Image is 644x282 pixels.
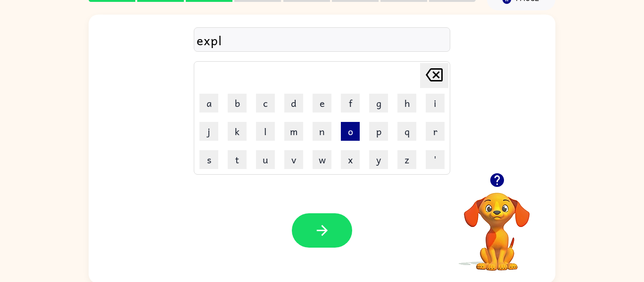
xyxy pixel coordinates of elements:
[199,150,218,169] button: s
[369,122,388,141] button: p
[228,122,247,141] button: k
[256,150,275,169] button: u
[341,122,360,141] button: o
[197,30,447,50] div: expl
[313,94,331,113] button: e
[426,94,445,113] button: i
[341,150,360,169] button: x
[397,122,416,141] button: q
[228,94,247,113] button: b
[284,150,303,169] button: v
[313,122,331,141] button: n
[256,94,275,113] button: c
[450,178,544,272] video: Your browser must support playing .mp4 files to use Literably. Please try using another browser.
[256,122,275,141] button: l
[341,94,360,113] button: f
[199,122,218,141] button: j
[369,94,388,113] button: g
[397,150,416,169] button: z
[228,150,247,169] button: t
[426,122,445,141] button: r
[199,94,218,113] button: a
[284,94,303,113] button: d
[313,150,331,169] button: w
[369,150,388,169] button: y
[284,122,303,141] button: m
[397,94,416,113] button: h
[426,150,445,169] button: '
